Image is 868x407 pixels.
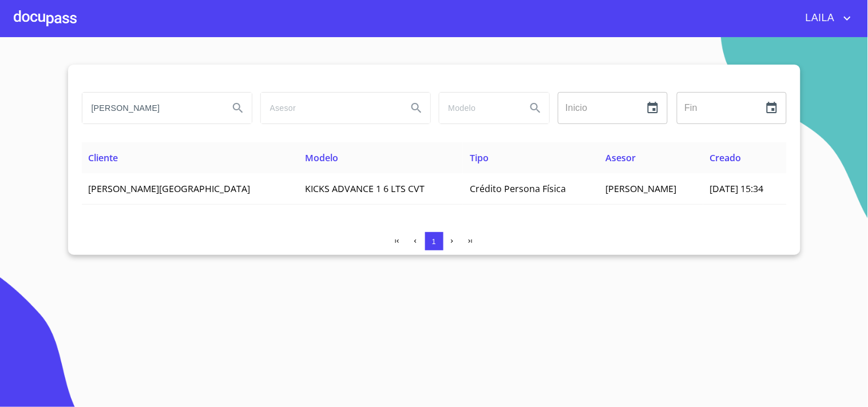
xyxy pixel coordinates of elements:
[224,94,252,122] button: Search
[82,93,220,123] input: search
[710,151,742,164] span: Creado
[470,151,489,164] span: Tipo
[522,94,549,122] button: Search
[305,182,425,195] span: KICKS ADVANCE 1 6 LTS CVT
[261,93,398,123] input: search
[797,9,854,27] button: account of current user
[710,182,764,195] span: [DATE] 15:34
[470,182,566,195] span: Crédito Persona Física
[89,151,118,164] span: Cliente
[305,151,338,164] span: Modelo
[797,9,841,27] span: LAILA
[403,94,430,122] button: Search
[425,232,443,250] button: 1
[439,93,517,123] input: search
[432,237,436,246] span: 1
[89,182,251,195] span: [PERSON_NAME][GEOGRAPHIC_DATA]
[605,151,636,164] span: Asesor
[605,182,676,195] span: [PERSON_NAME]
